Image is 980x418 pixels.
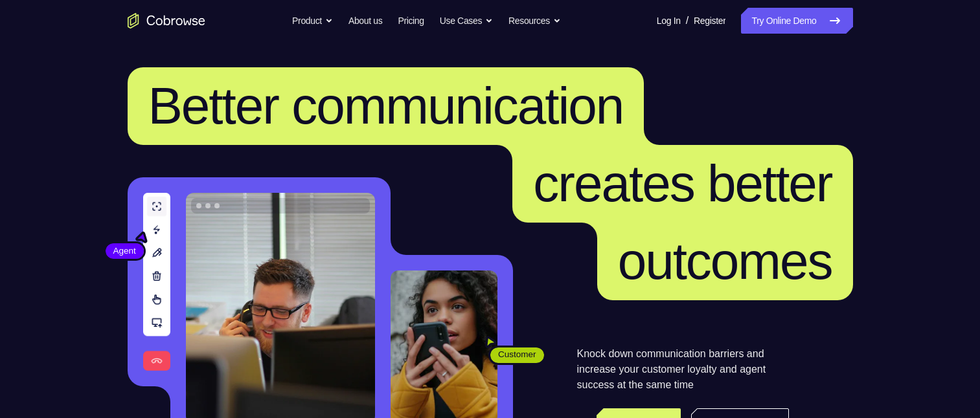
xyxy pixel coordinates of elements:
span: creates better [533,155,832,212]
button: Use Cases [440,8,493,34]
button: Resources [508,8,561,34]
button: Product [292,8,333,34]
span: Better communication [148,77,624,135]
a: Log In [657,8,681,34]
span: / [686,13,689,28]
a: Register [694,8,725,34]
span: outcomes [618,232,832,290]
a: About us [348,8,382,34]
a: Try Online Demo [741,8,852,34]
a: Go to the home page [128,13,205,28]
p: Knock down communication barriers and increase your customer loyalty and agent success at the sam... [577,346,789,393]
a: Pricing [398,8,424,34]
